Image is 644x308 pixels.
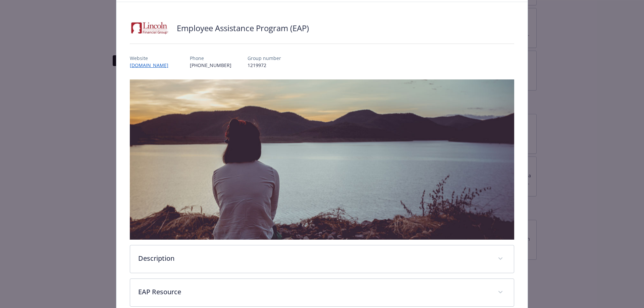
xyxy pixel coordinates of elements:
[130,279,514,306] div: EAP Resource
[248,55,281,62] p: Group number
[248,62,281,69] p: 1219972
[138,253,490,263] p: Description
[130,245,514,273] div: Description
[138,287,490,297] p: EAP Resource
[190,55,231,62] p: Phone
[130,55,174,62] p: Website
[190,62,231,69] p: [PHONE_NUMBER]
[130,62,174,68] a: [DOMAIN_NAME]
[130,79,515,240] img: banner
[130,18,170,38] img: Lincoln Financial Group
[177,22,309,34] h2: Employee Assistance Program (EAP)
